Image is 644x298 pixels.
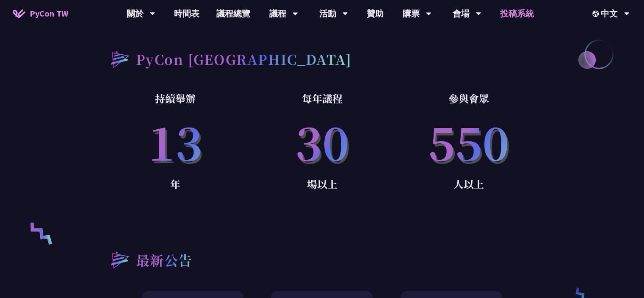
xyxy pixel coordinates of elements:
p: 人以上 [395,175,542,192]
span: PyCon TW [30,7,68,20]
img: heading-bullet [102,243,136,276]
h2: PyCon [GEOGRAPHIC_DATA] [136,49,352,69]
p: 550 [395,107,542,175]
a: PyCon TW [4,3,77,24]
img: heading-bullet [102,43,136,75]
p: 持續舉辦 [102,90,249,107]
img: Locale Icon [592,11,601,17]
p: 30 [249,107,395,175]
p: 每年議程 [249,90,395,107]
p: 年 [102,175,249,192]
p: 場以上 [249,175,395,192]
img: Home icon of PyCon TW 2025 [13,9,25,18]
p: 13 [102,107,249,175]
p: 參與會眾 [395,90,542,107]
h2: 最新公告 [136,250,193,270]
